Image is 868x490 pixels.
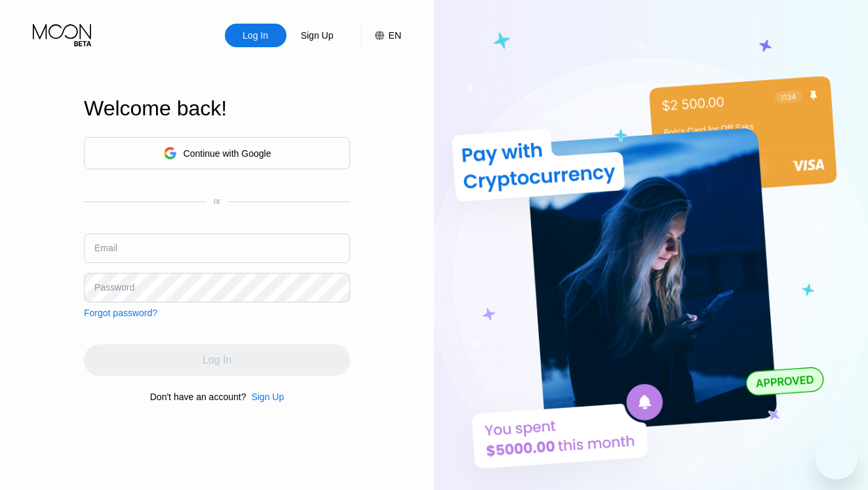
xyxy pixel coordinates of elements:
[300,29,335,42] div: Sign Up
[241,29,269,42] div: Log In
[389,30,401,41] div: EN
[84,308,157,318] div: Forgot password?
[361,24,401,47] div: EN
[225,24,286,47] div: Log In
[816,438,858,480] iframe: Button to launch messaging window
[214,197,221,206] div: or
[84,96,350,121] div: Welcome back!
[94,243,117,253] div: Email
[84,137,350,169] div: Continue with Google
[184,148,271,159] div: Continue with Google
[94,282,134,293] div: Password
[286,24,348,47] div: Sign Up
[251,392,284,402] div: Sign Up
[150,392,247,402] div: Don't have an account?
[246,392,284,402] div: Sign Up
